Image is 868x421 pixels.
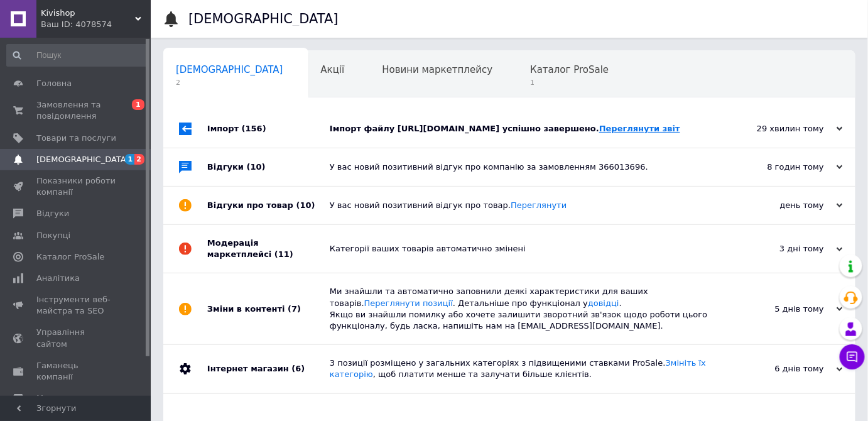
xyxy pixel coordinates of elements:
span: Маркет [36,393,68,404]
div: Ваш ID: 4078574 [41,19,151,30]
a: довідці [588,298,619,308]
div: Відгуки [207,148,330,186]
div: У вас новий позитивний відгук про компанію за замовленням 366013696. [330,161,717,173]
input: Пошук [6,44,148,67]
div: Відгуки про товар [207,187,330,224]
span: (10) [296,200,315,210]
span: Каталог ProSale [36,251,104,263]
span: Покупці [36,230,70,241]
div: Ми знайшли та автоматично заповнили деякі характеристики для ваших товарів. . Детальніше про функ... [330,286,717,332]
a: Переглянути позиції [364,298,453,308]
span: [DEMOGRAPHIC_DATA] [36,154,129,165]
span: 2 [134,154,144,165]
div: 6 днів тому [717,363,843,375]
span: (156) [242,124,266,133]
span: Аналітика [36,273,80,284]
span: Kivishop [41,8,135,19]
a: Переглянути звіт [599,124,680,133]
div: Імпорт [207,110,330,148]
span: 1 [530,78,609,87]
h1: [DEMOGRAPHIC_DATA] [188,11,339,26]
span: Управління сайтом [36,327,116,349]
div: 29 хвилин тому [717,123,843,134]
span: (7) [288,304,301,314]
div: Імпорт файлу [URL][DOMAIN_NAME] успішно завершено. [330,123,717,134]
div: 5 днів тому [717,303,843,315]
span: Замовлення та повідомлення [36,99,116,122]
div: день тому [717,200,843,211]
span: 1 [132,99,144,110]
div: Модерація маркетплейсі [207,225,330,273]
span: Каталог ProSale [530,64,609,75]
div: 3 дні тому [717,243,843,254]
div: Категорії ваших товарів автоматично змінені [330,243,717,254]
div: 3 позиції розміщено у загальних категоріях з підвищеними ставками ProSale. , щоб платити менше та... [330,358,717,380]
div: У вас новий позитивний відгук про товар. [330,200,717,211]
span: 2 [176,78,283,87]
span: Відгуки [36,208,69,219]
span: (6) [291,364,305,373]
span: Показники роботи компанії [36,175,116,198]
span: Інструменти веб-майстра та SEO [36,294,116,317]
span: Гаманець компанії [36,360,116,383]
button: Чат з покупцем [840,344,865,369]
span: Товари та послуги [36,133,116,144]
span: Головна [36,78,72,89]
div: 8 годин тому [717,161,843,173]
span: (11) [274,249,293,259]
span: Акції [321,64,345,75]
span: (10) [247,162,266,172]
span: Новини маркетплейсу [382,64,492,75]
span: 1 [125,154,135,165]
a: Переглянути [511,200,567,210]
div: Інтернет магазин [207,345,330,393]
span: [DEMOGRAPHIC_DATA] [176,64,283,75]
div: Зміни в контенті [207,273,330,344]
